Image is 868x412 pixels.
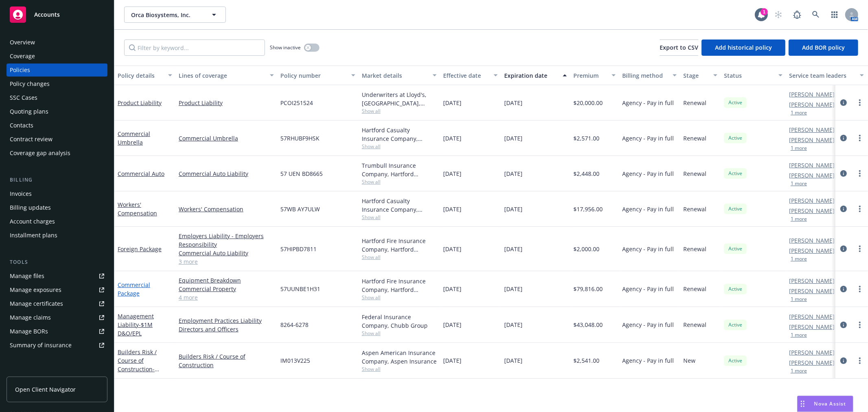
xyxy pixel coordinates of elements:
[280,99,313,107] span: PCOI251524
[179,169,274,178] a: Commercial Auto Liability
[789,39,858,56] button: Add BOR policy
[7,368,107,376] div: Analytics hub
[839,169,848,178] a: circleInformation
[10,270,44,283] div: Manage files
[362,348,437,366] div: Aspen American Insurance Company, Aspen Insurance
[118,71,163,80] div: Policy details
[443,285,461,293] span: [DATE]
[10,105,48,118] div: Quoting plans
[7,105,107,118] a: Quoting plans
[855,204,865,214] a: more
[179,316,274,325] a: Employment Practices Liability
[10,91,37,104] div: SSC Cases
[789,7,805,23] a: Report a Bug
[789,287,835,295] a: [PERSON_NAME]
[622,71,668,80] div: Billing method
[839,244,848,254] a: circleInformation
[789,171,835,180] a: [PERSON_NAME]
[362,107,437,114] span: Show all
[131,11,201,19] span: Orca Biosystems, Inc.
[7,3,107,26] a: Accounts
[7,64,107,77] a: Policies
[7,258,107,266] div: Tools
[839,356,848,366] a: circleInformation
[10,36,35,49] div: Overview
[179,276,274,285] a: Equipment Breakdown
[443,71,489,80] div: Effective date
[114,66,175,85] button: Policy details
[443,99,461,107] span: [DATE]
[10,133,52,146] div: Contract review
[175,66,277,85] button: Lines of coverage
[440,66,501,85] button: Effective date
[727,134,743,142] span: Active
[10,64,30,77] div: Policies
[362,277,437,294] div: Hartford Fire Insurance Company, Hartford Insurance Group
[789,161,835,169] a: [PERSON_NAME]
[622,356,674,365] span: Agency - Pay in full
[573,205,603,213] span: $17,956.00
[118,312,154,337] a: Management Liability
[789,100,835,109] a: [PERSON_NAME]
[179,232,274,249] a: Employers Liability - Employers Responsibility
[10,77,50,90] div: Policy changes
[789,136,835,144] a: [PERSON_NAME]
[573,245,599,253] span: $2,000.00
[573,356,599,365] span: $2,541.00
[10,201,51,214] div: Billing updates
[7,176,107,184] div: Billing
[280,245,317,253] span: 57HIPBD7811
[362,366,437,373] span: Show all
[855,320,865,330] a: more
[798,396,808,412] div: Drag to move
[573,71,607,80] div: Premium
[504,169,523,178] span: [DATE]
[839,133,848,143] a: circleInformation
[702,39,785,56] button: Add historical policy
[118,201,157,217] a: Workers' Compensation
[770,7,787,23] a: Start snowing
[179,352,274,369] a: Builders Risk / Course of Construction
[7,119,107,132] a: Contacts
[573,99,603,107] span: $20,000.00
[727,170,743,177] span: Active
[573,169,599,178] span: $2,448.00
[179,257,274,266] a: 3 more
[727,245,743,252] span: Active
[683,169,706,178] span: Renewal
[7,229,107,242] a: Installment plans
[727,357,743,364] span: Active
[280,71,346,80] div: Policy number
[839,284,848,294] a: circleInformation
[280,205,320,213] span: 57WB AY7ULW
[10,187,32,200] div: Invoices
[573,134,599,142] span: $2,571.00
[761,8,768,15] div: 1
[786,66,867,85] button: Service team leaders
[504,71,558,80] div: Expiration date
[443,245,461,253] span: [DATE]
[118,170,164,178] a: Commercial Auto
[118,99,162,107] a: Product Liability
[504,320,523,329] span: [DATE]
[34,11,60,18] span: Accounts
[280,134,319,142] span: 57RHUBF9HSK
[7,187,107,200] a: Invoices
[622,205,674,213] span: Agency - Pay in full
[504,205,523,213] span: [DATE]
[118,245,162,253] a: Foreign Package
[855,356,865,366] a: more
[791,146,807,151] button: 1 more
[501,66,570,85] button: Expiration date
[622,134,674,142] span: Agency - Pay in full
[814,400,846,407] span: Nova Assist
[179,134,274,142] a: Commercial Umbrella
[7,283,107,296] span: Manage exposures
[808,7,824,23] a: Search
[362,197,437,214] div: Hartford Casualty Insurance Company, Hartford Insurance Group
[789,125,835,134] a: [PERSON_NAME]
[280,356,310,365] span: IM013V225
[683,71,708,80] div: Stage
[660,39,698,56] button: Export to CSV
[118,281,150,297] a: Commercial Package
